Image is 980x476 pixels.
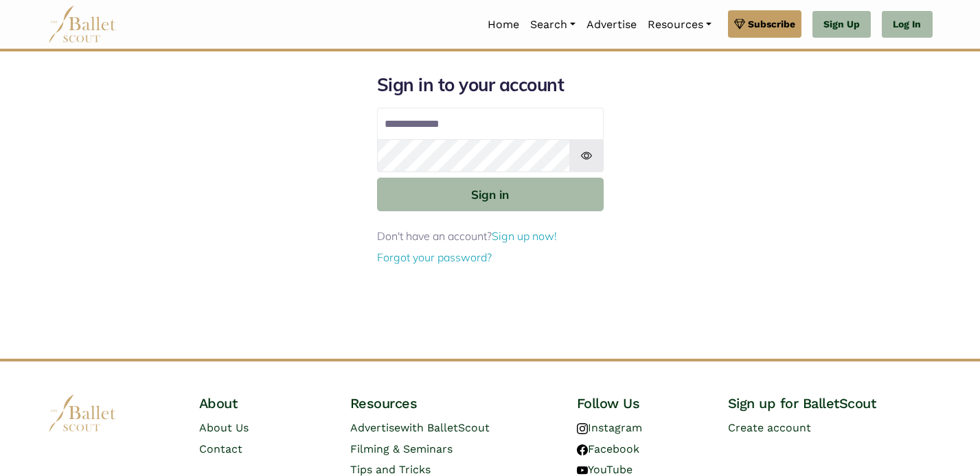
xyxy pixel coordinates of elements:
[812,11,871,38] a: Sign Up
[199,394,328,412] h4: About
[199,442,242,455] a: Contact
[748,16,795,32] span: Subscribe
[577,421,642,434] a: Instagram
[581,10,642,39] a: Advertise
[577,465,588,476] img: youtube logo
[728,421,811,434] a: Create account
[492,229,557,243] a: Sign up now!
[199,421,249,434] a: About Us
[377,250,492,264] a: Forgot your password?
[48,394,117,432] img: logo
[350,463,431,476] a: Tips and Tricks
[728,394,933,412] h4: Sign up for BalletScout
[482,10,525,39] a: Home
[734,16,745,32] img: gem.svg
[577,394,706,412] h4: Follow Us
[377,73,604,97] h1: Sign in to your account
[400,421,490,434] span: with BalletScout
[377,178,604,211] button: Sign in
[642,10,717,39] a: Resources
[882,11,932,38] a: Log In
[577,442,639,455] a: Facebook
[350,394,555,412] h4: Resources
[577,423,588,434] img: instagram logo
[728,10,801,38] a: Subscribe
[525,10,581,39] a: Search
[350,442,453,455] a: Filming & Seminars
[577,463,633,476] a: YouTube
[350,421,490,434] a: Advertisewith BalletScout
[377,228,604,246] p: Don't have an account?
[577,444,588,455] img: facebook logo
